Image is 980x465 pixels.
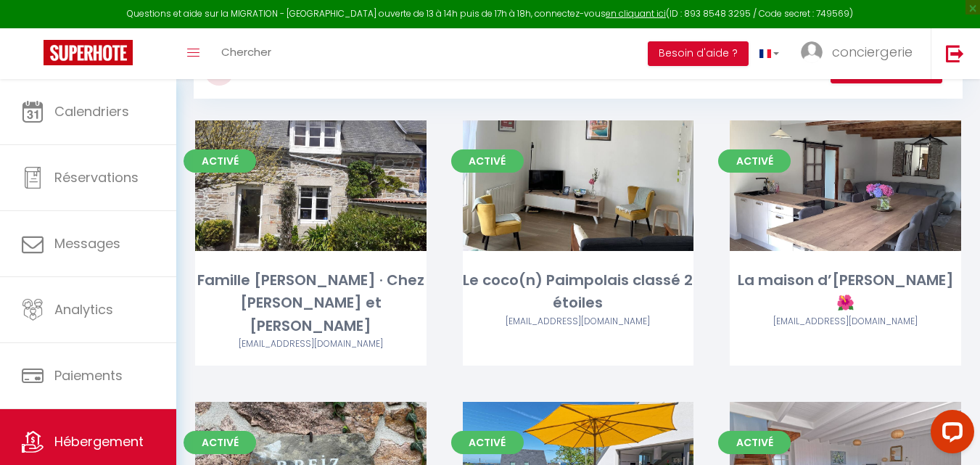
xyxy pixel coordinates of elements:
[184,149,256,173] span: Activé
[54,366,123,384] span: Paiements
[267,171,354,200] a: Editer
[195,337,427,351] div: Airbnb
[463,269,694,315] div: Le coco(n) Paimpolais classé 2 étoiles
[730,315,961,329] div: Airbnb
[54,168,139,186] span: Réservations
[718,149,791,173] span: Activé
[184,431,256,454] span: Activé
[946,44,964,62] img: logout
[718,431,791,454] span: Activé
[752,57,770,81] a: Vue en Liste
[195,269,427,337] div: Famille [PERSON_NAME] · Chez [PERSON_NAME] et [PERSON_NAME]
[606,7,666,20] a: en cliquant ici
[54,102,129,120] span: Calendriers
[730,269,961,315] div: La maison d’[PERSON_NAME] 🌺
[54,432,144,450] span: Hébergement
[210,28,282,79] a: Chercher
[451,149,524,173] span: Activé
[790,28,931,79] a: ... conciergerie
[535,171,622,200] a: Editer
[54,234,120,252] span: Messages
[451,431,524,454] span: Activé
[54,300,113,318] span: Analytics
[919,404,980,465] iframe: LiveChat chat widget
[801,41,823,63] img: ...
[832,43,913,61] span: conciergerie
[802,171,889,200] a: Editer
[463,315,694,329] div: Airbnb
[221,44,271,59] span: Chercher
[648,41,749,66] button: Besoin d'aide ?
[786,57,804,81] a: Vue par Groupe
[718,57,736,81] a: Vue en Box
[44,40,133,65] img: Super Booking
